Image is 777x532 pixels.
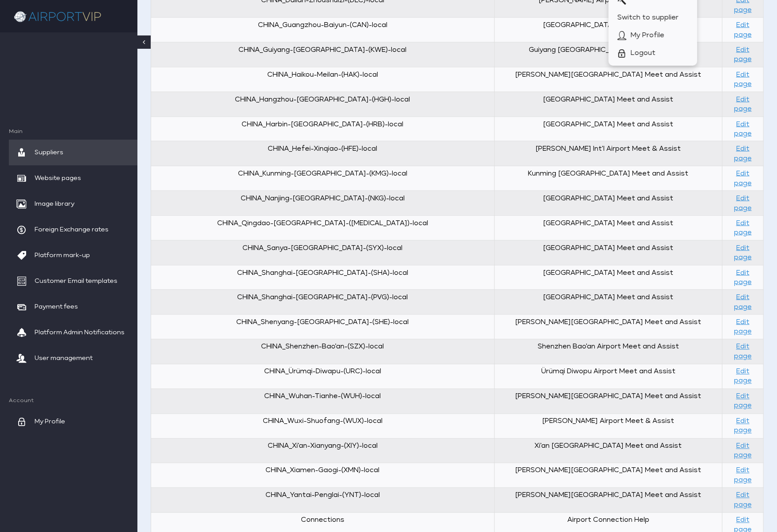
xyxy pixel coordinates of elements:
[151,215,495,240] td: CHINA_Qingdao-[GEOGRAPHIC_DATA]-([MEDICAL_DATA])-local
[151,389,495,414] td: CHINA_Wuhan-Tianhe-(WUH)-local
[495,166,722,191] td: Kunming [GEOGRAPHIC_DATA] Meet and Assist
[151,240,495,265] td: CHINA_Sanya-[GEOGRAPHIC_DATA]-(SYX)-local
[495,240,722,265] td: [GEOGRAPHIC_DATA] Meet and Assist
[35,165,81,191] span: Website pages
[734,294,752,310] a: Edit page
[495,389,722,414] td: [PERSON_NAME][GEOGRAPHIC_DATA] Meet and Assist
[734,492,752,508] a: Edit page
[9,129,137,135] span: Main
[734,22,752,38] a: Edit page
[151,315,495,340] td: CHINA_Shenyang-[GEOGRAPHIC_DATA]-(SHE)-local
[151,463,495,488] td: CHINA_Xiamen-Gaogi-(XMN)-local
[734,319,752,335] a: Edit page
[151,438,495,463] td: CHINA_Xi'an-Xianyang-(XIY)-local
[617,9,679,27] span: Switch to supplier
[734,96,752,112] a: Edit page
[151,117,495,141] td: CHINA_Harbin-[GEOGRAPHIC_DATA]-(HRB)-local
[734,443,752,459] a: Edit page
[734,170,752,186] a: Edit page
[495,43,722,67] td: Guiyang [GEOGRAPHIC_DATA] Meet and Assist
[631,44,656,62] span: Logout
[734,245,752,261] a: Edit page
[734,121,752,137] a: Edit page
[609,27,697,44] a: My Profile
[495,67,722,92] td: [PERSON_NAME][GEOGRAPHIC_DATA] Meet and Assist
[495,414,722,438] td: [PERSON_NAME] Airport Meet & Assist
[734,344,752,360] a: Edit page
[151,67,495,92] td: CHINA_Haikou-Meilan-(HAK)-local
[495,117,722,141] td: [GEOGRAPHIC_DATA] Meet and Assist
[609,44,697,62] a: Logout
[9,345,137,371] a: User management
[734,71,752,87] a: Edit page
[734,270,752,286] a: Edit page
[734,368,752,384] a: Edit page
[151,166,495,191] td: CHINA_Kunming-[GEOGRAPHIC_DATA]-(KMG)-local
[495,340,722,364] td: Shenzhen Bao'an Airport Meet and Assist
[495,265,722,290] td: [GEOGRAPHIC_DATA] Meet and Assist
[35,409,65,434] span: My Profile
[151,414,495,438] td: CHINA_Wuxi-Shuofang-(WUX)-local
[734,195,752,211] a: Edit page
[35,268,117,294] span: Customer Email templates
[35,243,90,268] span: Platform mark-up
[151,18,495,43] td: CHINA_Guangzhou-Baiyun-(CAN)-local
[151,265,495,290] td: CHINA_Shanghai-[GEOGRAPHIC_DATA]-(SHA)-local
[35,191,74,217] span: Image library
[35,320,125,345] span: Platform Admin Notifications
[495,290,722,315] td: [GEOGRAPHIC_DATA] Meet and Assist
[35,345,93,371] span: User management
[495,463,722,488] td: [PERSON_NAME][GEOGRAPHIC_DATA] Meet and Assist
[9,140,137,165] a: Suppliers
[13,7,102,26] img: company logo here
[9,243,137,268] a: Platform mark-up
[495,141,722,166] td: [PERSON_NAME] Int'l Airport Meet & Assist
[9,294,137,320] a: Payment fees
[151,141,495,166] td: CHINA_Hefei-Xinqiao-(HFE)-local
[734,47,752,63] a: Edit page
[35,217,109,243] span: Foreign Exchange rates
[151,364,495,389] td: CHINA_Ürümqi-Diwapu-(URC)-local
[151,488,495,513] td: CHINA_Yantai-Penglai-(YNT)-local
[734,418,752,434] a: Edit page
[35,140,63,165] span: Suppliers
[734,467,752,483] a: Edit page
[734,220,752,236] a: Edit page
[151,340,495,364] td: CHINA_Shenzhen-Bao'an-(SZX)-local
[35,294,78,320] span: Payment fees
[151,92,495,117] td: CHINA_Hangzhou-[GEOGRAPHIC_DATA]-(HGH)-local
[495,18,722,43] td: [GEOGRAPHIC_DATA] Meet and Assist
[151,290,495,315] td: CHINA_Shanghai-[GEOGRAPHIC_DATA]-(PVG)-local
[734,393,752,409] a: Edit page
[495,488,722,513] td: [PERSON_NAME][GEOGRAPHIC_DATA] Meet and Assist
[495,315,722,340] td: [PERSON_NAME][GEOGRAPHIC_DATA] Meet and Assist
[9,398,137,404] span: Account
[9,268,137,294] a: Customer Email templates
[495,215,722,240] td: [GEOGRAPHIC_DATA] Meet and Assist
[9,165,137,191] a: Website pages
[9,409,137,434] a: My Profile
[495,92,722,117] td: [GEOGRAPHIC_DATA] Meet and Assist
[631,27,664,44] span: My Profile
[9,217,137,243] a: Foreign Exchange rates
[734,145,752,161] a: Edit page
[151,43,495,67] td: CHINA_Guiyang-[GEOGRAPHIC_DATA]-(KWE)-local
[9,191,137,217] a: Image library
[495,438,722,463] td: Xi'an [GEOGRAPHIC_DATA] Meet and Assist
[151,191,495,216] td: CHINA_Nanjing-[GEOGRAPHIC_DATA]-(NKG)-local
[495,191,722,216] td: [GEOGRAPHIC_DATA] Meet and Assist
[9,320,137,345] a: Platform Admin Notifications
[495,364,722,389] td: Ürümqi Diwopu Airport Meet and Assist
